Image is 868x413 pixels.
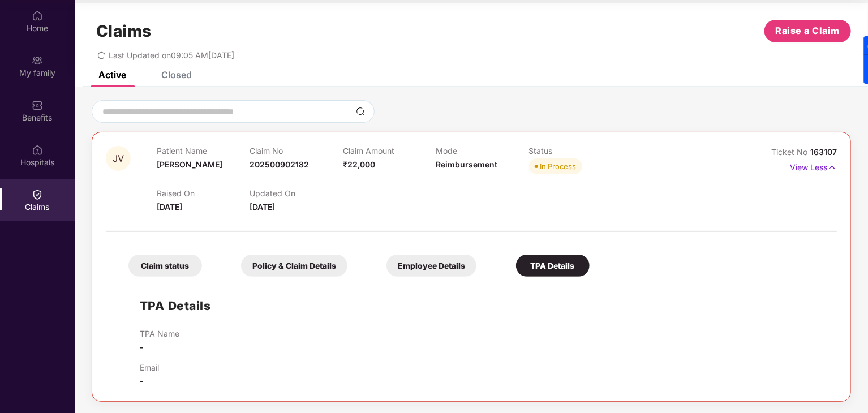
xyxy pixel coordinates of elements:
div: Employee Details [386,255,476,277]
span: 202500902182 [250,160,309,169]
h1: TPA Details [140,296,211,315]
span: [DATE] [157,202,182,212]
span: - [140,342,144,352]
button: Raise a Claim [764,20,851,42]
span: Last Updated on 09:05 AM[DATE] [109,50,234,60]
div: Claim status [128,255,202,277]
span: Ticket No [771,147,810,157]
p: Updated On [250,188,342,198]
img: svg+xml;base64,PHN2ZyBpZD0iU2VhcmNoLTMyeDMyIiB4bWxucz0iaHR0cDovL3d3dy53My5vcmcvMjAwMC9zdmciIHdpZH... [356,107,365,116]
span: ₹22,000 [343,160,375,169]
span: [PERSON_NAME] [157,160,222,169]
p: TPA Name [140,329,179,338]
img: svg+xml;base64,PHN2ZyBpZD0iQ2xhaW0iIHhtbG5zPSJodHRwOi8vd3d3LnczLm9yZy8yMDAwL3N2ZyIgd2lkdGg9IjIwIi... [32,189,43,200]
img: svg+xml;base64,PHN2ZyBpZD0iSG9tZSIgeG1sbnM9Imh0dHA6Ly93d3cudzMub3JnLzIwMDAvc3ZnIiB3aWR0aD0iMjAiIG... [32,10,43,21]
span: - [140,376,144,386]
p: View Less [790,158,837,174]
p: Status [529,146,622,156]
div: TPA Details [516,255,590,277]
div: Closed [161,69,192,80]
img: svg+xml;base64,PHN2ZyB4bWxucz0iaHR0cDovL3d3dy53My5vcmcvMjAwMC9zdmciIHdpZHRoPSIxNyIgaGVpZ2h0PSIxNy... [827,161,837,174]
p: Mode [436,146,528,156]
span: Reimbursement [436,160,497,169]
p: Raised On [157,188,250,198]
p: Claim Amount [343,146,436,156]
p: Email [140,363,159,372]
img: svg+xml;base64,PHN2ZyBpZD0iQmVuZWZpdHMiIHhtbG5zPSJodHRwOi8vd3d3LnczLm9yZy8yMDAwL3N2ZyIgd2lkdGg9Ij... [32,100,43,111]
h1: Claims [96,21,152,41]
p: Claim No [250,146,342,156]
span: JV [113,154,124,164]
span: 163107 [810,147,837,157]
p: Patient Name [157,146,250,156]
div: Policy & Claim Details [241,255,347,277]
span: redo [97,50,105,60]
div: In Process [540,161,577,172]
span: Raise a Claim [776,24,840,38]
div: Active [98,69,126,80]
img: svg+xml;base64,PHN2ZyB3aWR0aD0iMjAiIGhlaWdodD0iMjAiIHZpZXdCb3g9IjAgMCAyMCAyMCIgZmlsbD0ibm9uZSIgeG... [32,55,43,66]
img: svg+xml;base64,PHN2ZyBpZD0iSG9zcGl0YWxzIiB4bWxucz0iaHR0cDovL3d3dy53My5vcmcvMjAwMC9zdmciIHdpZHRoPS... [32,144,43,156]
span: [DATE] [250,202,275,212]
